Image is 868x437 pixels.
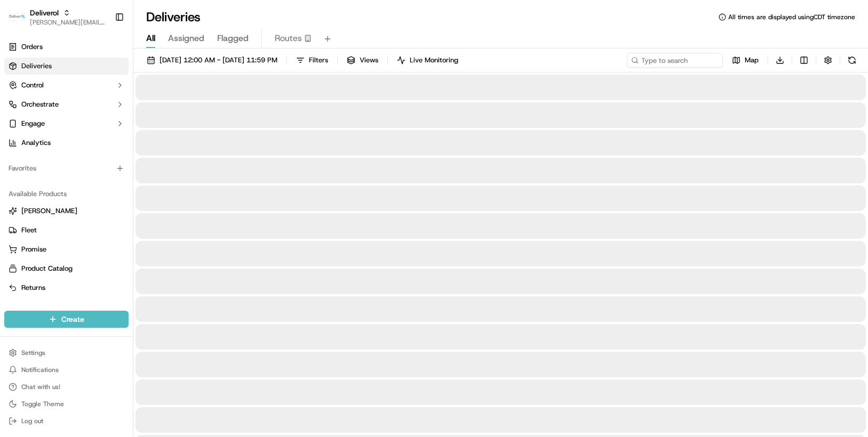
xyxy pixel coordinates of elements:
button: Product Catalog [4,260,129,277]
span: [PERSON_NAME] [21,206,77,216]
span: Orders [21,42,43,52]
span: Chat with us! [21,383,60,391]
a: Product Catalog [9,264,124,273]
button: Create [4,311,129,328]
button: Fleet [4,222,129,239]
span: Flagged [217,32,249,45]
a: Fleet [9,225,124,235]
input: Type to search [627,53,723,68]
button: Returns [4,279,129,296]
span: Analytics [21,138,51,148]
a: Promise [9,245,124,254]
button: Promise [4,241,129,258]
span: Notifications [21,366,59,374]
button: Orchestrate [4,96,129,113]
button: [PERSON_NAME] [4,203,129,220]
span: Log out [21,417,43,425]
a: [PERSON_NAME] [9,206,124,216]
a: Analytics [4,134,129,151]
button: Settings [4,345,129,360]
button: DeliverolDeliverol[PERSON_NAME][EMAIL_ADDRESS][PERSON_NAME][DOMAIN_NAME] [4,4,110,30]
div: Favorites [4,160,129,177]
span: Views [360,55,378,65]
span: Product Catalog [21,264,73,273]
span: Control [21,80,44,90]
button: Toggle Theme [4,396,129,411]
span: Map [745,55,759,65]
span: Create [61,314,84,325]
span: Orchestrate [21,100,59,109]
span: All [146,32,155,45]
a: Returns [9,283,124,293]
span: Returns [21,283,45,293]
span: All times are displayed using CDT timezone [728,13,855,21]
span: Filters [309,55,328,65]
button: Notifications [4,362,129,377]
span: [DATE] 12:00 AM - [DATE] 11:59 PM [160,55,277,65]
span: Routes [275,32,302,45]
span: Toggle Theme [21,400,64,408]
button: Refresh [845,53,859,68]
button: [PERSON_NAME][EMAIL_ADDRESS][PERSON_NAME][DOMAIN_NAME] [30,18,106,27]
span: Deliveries [21,61,52,71]
button: Filters [291,53,333,68]
button: Engage [4,115,129,132]
a: Deliveries [4,58,129,75]
span: Fleet [21,225,37,235]
span: Assigned [168,32,204,45]
button: Views [342,53,383,68]
button: Map [727,53,763,68]
button: Chat with us! [4,379,129,394]
button: Live Monitoring [392,53,463,68]
span: Settings [21,349,45,357]
span: Live Monitoring [410,55,458,65]
button: Deliverol [30,7,59,18]
h1: Deliveries [146,9,201,26]
button: Control [4,77,129,94]
span: Promise [21,245,46,254]
div: Available Products [4,185,129,203]
img: Deliverol [9,10,26,25]
span: Engage [21,119,45,128]
button: Log out [4,414,129,428]
a: Orders [4,38,129,55]
button: [DATE] 12:00 AM - [DATE] 11:59 PM [142,53,282,68]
